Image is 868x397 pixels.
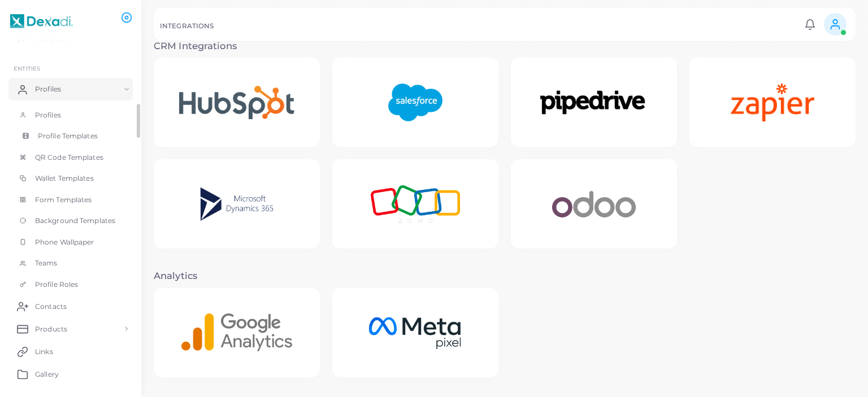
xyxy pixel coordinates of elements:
[160,22,214,30] h5: INTEGRATIONS
[8,232,133,253] a: Phone Wallpaper
[35,258,58,268] span: Teams
[154,271,856,282] h3: Analytics
[163,69,311,135] img: Hubspot
[35,302,67,312] span: Contacts
[35,369,59,379] span: Gallery
[8,189,133,211] a: Form Templates
[350,297,480,368] img: Meta Pixel
[715,67,831,138] img: Zapier
[8,125,133,147] a: Profile Templates
[8,317,133,340] a: Products
[8,104,133,126] a: Profiles
[184,169,290,239] img: Microsoft Dynamics
[8,274,133,295] a: Profile Roles
[165,297,308,368] img: Google Analytics
[35,84,61,94] span: Profiles
[536,169,652,239] img: Odoo
[372,67,459,138] img: Salesforce
[35,324,67,334] span: Products
[8,340,133,363] a: Links
[35,347,53,357] span: Links
[35,237,94,247] span: Phone Wallpaper
[35,280,78,290] span: Profile Roles
[8,295,133,317] a: Contacts
[8,210,133,232] a: Background Templates
[35,152,103,163] span: QR Code Templates
[10,11,73,32] img: logo
[354,169,476,239] img: Zoho
[35,216,115,226] span: Background Templates
[8,252,133,274] a: Teams
[14,65,40,72] span: ENTITIES
[35,34,67,44] span: Analytics
[8,147,133,168] a: QR Code Templates
[35,195,92,205] span: Form Templates
[35,110,61,120] span: Profiles
[8,168,133,189] a: Wallet Templates
[520,71,668,134] img: Pipedrive
[8,363,133,385] a: Gallery
[8,78,133,101] a: Profiles
[8,28,133,50] a: Analytics
[35,173,94,184] span: Wallet Templates
[38,131,98,141] span: Profile Templates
